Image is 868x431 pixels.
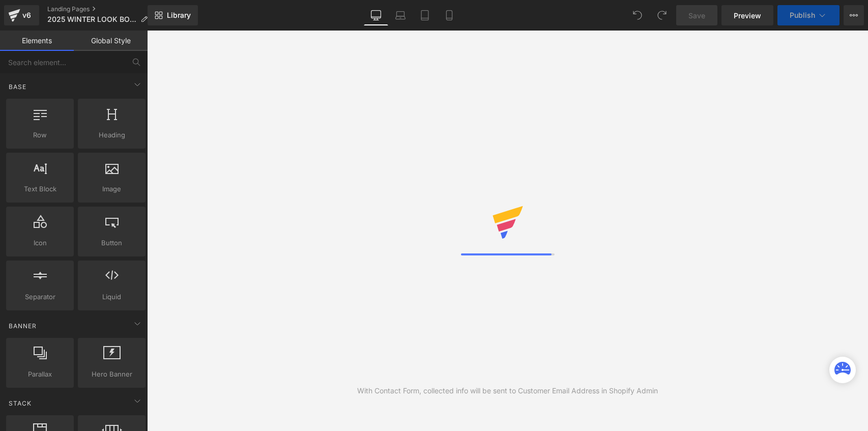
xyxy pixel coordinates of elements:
a: Landing Pages [47,5,156,13]
span: Separator [9,292,71,302]
a: v6 [4,5,39,25]
button: Redo [652,5,672,25]
span: 2025 WINTER LOOK BOOK [47,15,136,23]
span: Row [9,130,71,140]
a: New Library [148,5,198,25]
span: Base [8,82,27,92]
span: Parallax [9,369,71,380]
span: Library [167,11,191,20]
div: v6 [20,9,33,22]
a: Tablet [413,5,437,25]
a: Global Style [74,31,148,51]
span: Icon [9,238,71,248]
div: With Contact Form, collected info will be sent to Customer Email Address in Shopify Admin [357,385,658,396]
a: Preview [721,5,773,25]
span: Button [81,238,142,248]
span: Banner [8,321,38,331]
button: Undo [627,5,648,25]
a: Mobile [437,5,461,25]
span: Image [81,184,142,194]
span: Save [688,10,705,21]
a: Desktop [364,5,388,25]
button: More [844,5,864,25]
span: Heading [81,130,142,140]
span: Preview [734,10,761,21]
span: Hero Banner [81,369,142,380]
span: Stack [8,398,33,408]
span: Publish [790,11,815,19]
span: Text Block [9,184,71,194]
span: Liquid [81,292,142,302]
a: Laptop [388,5,413,25]
button: Publish [777,5,840,25]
